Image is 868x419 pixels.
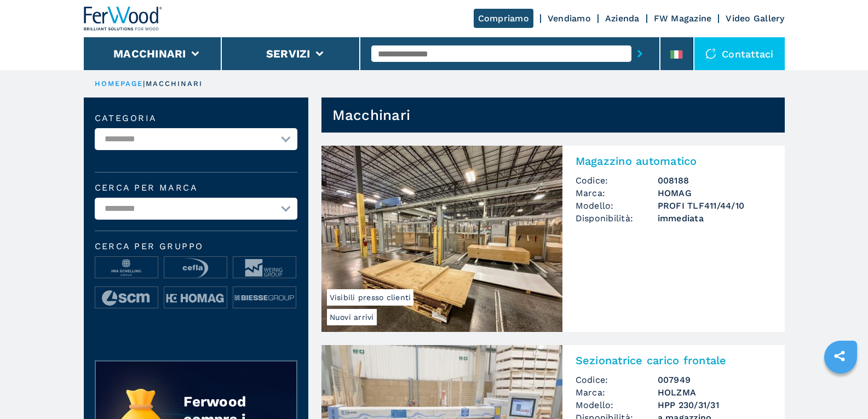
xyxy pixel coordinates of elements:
[576,399,658,411] span: Modello:
[658,386,772,399] h3: HOLZMA
[658,212,772,225] span: immediata
[654,13,712,24] a: FW Magazine
[143,79,145,88] span: |
[95,242,297,251] span: Cerca per Gruppo
[332,106,411,124] h1: Macchinari
[631,41,648,66] button: submit-button
[327,309,377,325] span: Nuovi arrivi
[95,183,297,192] label: Cerca per marca
[95,257,158,279] img: image
[658,199,772,212] h3: PROFI TLF411/44/10
[95,114,297,123] label: Categoria
[576,199,658,212] span: Modello:
[84,7,163,31] img: Ferwood
[576,212,658,225] span: Disponibilità:
[164,287,227,309] img: image
[576,386,658,399] span: Marca:
[95,79,143,88] a: HOMEPAGE
[95,287,158,309] img: image
[605,13,640,24] a: Azienda
[705,48,716,59] img: Contattaci
[233,257,296,279] img: image
[576,154,772,168] h2: Magazzino automatico
[266,47,311,60] button: Servizi
[146,79,203,89] p: macchinari
[164,257,227,279] img: image
[658,399,772,411] h3: HPP 230/31/31
[658,374,772,386] h3: 007949
[821,370,860,411] iframe: Chat
[321,146,562,332] img: Magazzino automatico HOMAG PROFI TLF411/44/10
[548,13,591,24] a: Vendiamo
[658,174,772,187] h3: 008188
[576,187,658,199] span: Marca:
[113,47,186,60] button: Macchinari
[233,287,296,309] img: image
[658,187,772,199] h3: HOMAG
[826,342,853,370] a: sharethis
[576,174,658,187] span: Codice:
[474,9,533,28] a: Compriamo
[576,354,772,367] h2: Sezionatrice carico frontale
[576,374,658,386] span: Codice:
[321,146,785,332] a: Magazzino automatico HOMAG PROFI TLF411/44/10Nuovi arriviVisibili presso clientiMagazzino automat...
[726,13,784,24] a: Video Gallery
[694,37,785,70] div: Contattaci
[327,289,414,306] span: Visibili presso clienti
